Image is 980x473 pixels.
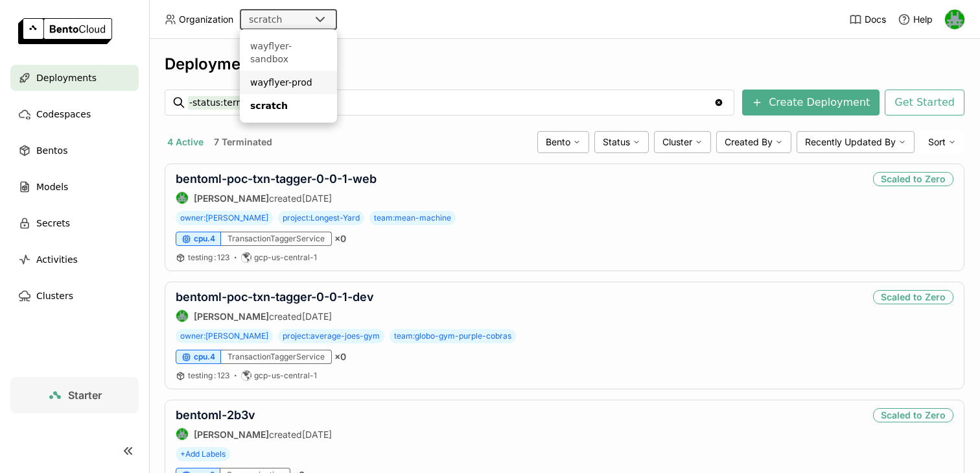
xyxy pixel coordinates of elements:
span: Clusters [36,288,73,304]
span: Codespaces [36,106,91,122]
div: Scaled to Zero [873,172,953,186]
strong: [PERSON_NAME] [194,193,269,204]
div: created [176,191,377,204]
div: Recently Updated By [797,131,915,153]
a: bentoml-poc-txn-tagger-0-0-1-web [176,172,377,186]
div: scratch [250,99,327,112]
a: Codespaces [10,101,139,127]
span: team:mean-machine [369,211,456,225]
div: Created By [716,131,791,153]
a: Activities [10,247,139,273]
img: Sean Hickey [176,310,188,322]
span: gcp-us-central-1 [254,370,317,381]
div: created [176,309,374,322]
span: owner:[PERSON_NAME] [176,329,273,343]
strong: [PERSON_NAME] [194,429,269,440]
a: Starter [10,377,139,413]
ul: Menu [240,29,337,123]
input: Selected scratch. [283,14,285,27]
span: testing 123 [188,370,229,380]
div: Help [898,13,933,26]
svg: Clear value [714,97,724,108]
span: Activities [36,252,78,267]
strong: [PERSON_NAME] [194,311,269,322]
span: Help [913,14,933,25]
span: project:average-joes-gym [278,329,384,343]
span: : [214,370,216,380]
span: project:Longest-Yard [278,211,364,225]
span: Bento [546,136,570,148]
a: Docs [849,13,886,26]
div: Deployments [165,55,964,74]
span: Secrets [36,215,70,231]
div: Sort [920,131,964,153]
span: testing 123 [188,252,229,262]
a: bentoml-2b3v [176,408,255,422]
span: : [214,252,216,262]
a: Models [10,174,139,200]
div: Cluster [654,131,711,153]
div: wayflyer-prod [250,76,327,89]
span: team:globo-gym-purple-cobras [390,329,516,343]
a: Deployments [10,65,139,91]
div: Bento [537,131,589,153]
span: gcp-us-central-1 [254,252,317,263]
span: cpu.4 [194,352,215,362]
div: Scaled to Zero [873,408,953,422]
span: × 0 [334,233,346,245]
span: Models [36,179,68,195]
span: Cluster [662,136,692,148]
span: Starter [68,389,102,402]
img: Sean Hickey [176,428,188,440]
a: bentoml-poc-txn-tagger-0-0-1-dev [176,290,374,304]
button: Create Deployment [742,90,880,115]
span: owner:[PERSON_NAME] [176,211,273,225]
span: Status [603,136,630,148]
div: created [176,428,332,441]
img: Sean Hickey [945,10,964,29]
div: TransactionTaggerService [221,232,332,246]
img: logo [18,18,112,44]
div: Status [594,131,649,153]
span: [DATE] [302,429,332,440]
span: Docs [865,14,886,25]
span: +Add Labels [176,447,230,461]
input: Search [188,92,714,113]
button: 4 Active [165,134,206,151]
span: [DATE] [302,193,332,204]
span: Recently Updated By [805,136,896,148]
button: Get Started [885,90,964,115]
button: 7 Terminated [211,134,275,151]
a: Bentos [10,138,139,164]
a: Clusters [10,283,139,309]
span: Bentos [36,143,67,158]
a: testing:123 [188,252,229,263]
a: testing:123 [188,370,229,381]
span: [DATE] [302,311,332,322]
span: Organization [179,14,233,25]
span: Created By [725,136,773,148]
span: Sort [928,136,946,148]
div: scratch [249,13,282,26]
a: Secrets [10,210,139,236]
span: Deployments [36,70,97,86]
div: TransactionTaggerService [221,350,332,364]
img: Sean Hickey [176,192,188,204]
div: Scaled to Zero [873,290,953,304]
span: cpu.4 [194,234,215,244]
div: wayflyer-sandbox [250,40,327,66]
span: × 0 [334,351,346,363]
